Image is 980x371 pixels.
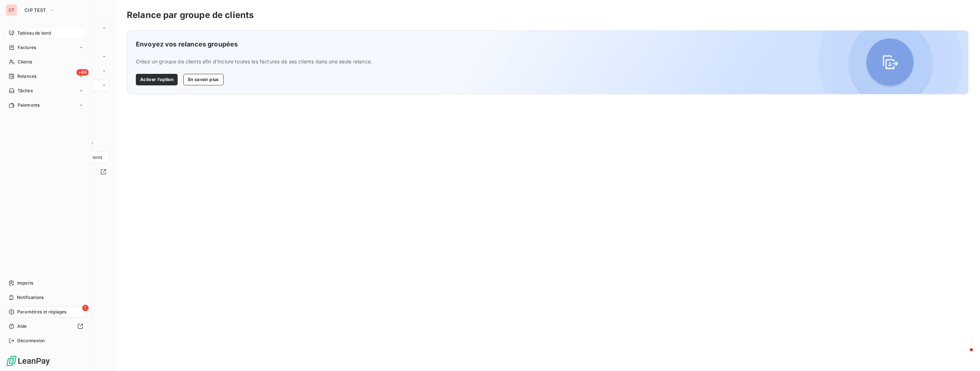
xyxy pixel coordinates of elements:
[17,338,45,344] span: Déconnexion
[136,58,808,65] span: Créez un groupe de clients afin d'inclure toutes les factures de ses clients dans une seule relance.
[18,59,32,65] span: Clients
[6,321,86,332] a: Aide
[24,7,46,13] span: CIP TEST
[17,280,33,286] span: Imports
[17,30,51,36] span: Tableau de bord
[6,355,50,367] img: Logo LeanPay
[183,74,223,85] button: En savoir plus
[127,9,968,22] h3: Relance par groupe de clients
[17,323,27,330] span: Aide
[76,69,89,76] span: +99
[18,88,33,94] span: Tâches
[955,347,973,364] iframe: Intercom live chat
[18,102,40,108] span: Paiements
[136,39,238,49] h5: Envoyez vos relances groupées
[18,44,36,51] span: Factures
[136,74,178,85] button: Activer l’option
[17,294,44,301] span: Notifications
[6,4,17,16] div: CT
[82,305,89,311] span: 1
[17,309,66,315] span: Paramètres et réglages
[17,73,36,80] span: Relances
